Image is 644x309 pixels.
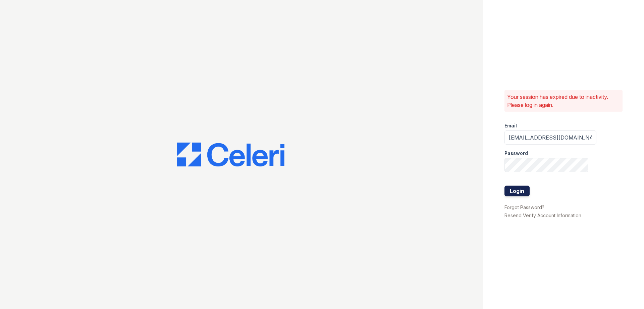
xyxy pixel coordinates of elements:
[504,150,528,157] label: Password
[507,93,620,109] p: Your session has expired due to inactivity. Please log in again.
[504,122,517,129] label: Email
[504,204,544,210] a: Forgot Password?
[504,186,530,196] button: Login
[177,143,284,167] img: CE_Logo_Blue-a8612792a0a2168367f1c8372b55b34899dd931a85d93a1a3d3e32e68fde9ad4.png
[504,213,581,218] a: Resend Verify Account Information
